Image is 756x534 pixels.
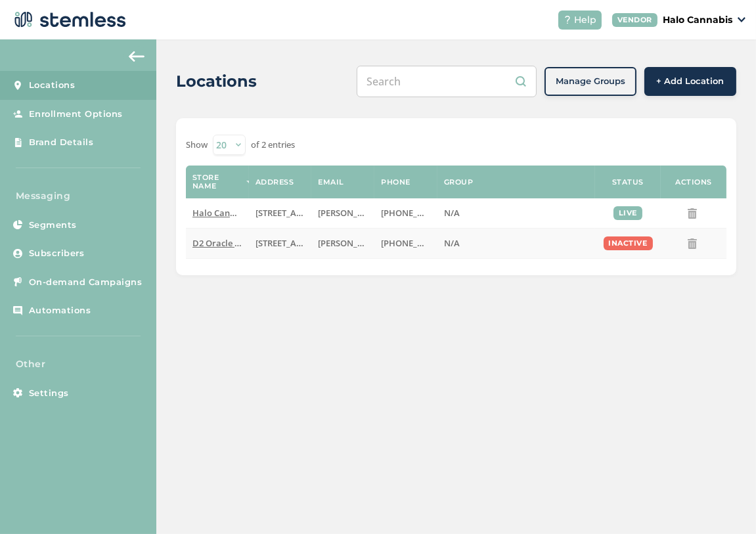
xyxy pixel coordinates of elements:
span: [PERSON_NAME][EMAIL_ADDRESS][PERSON_NAME][DOMAIN_NAME] [318,237,595,249]
label: Store name [192,173,242,190]
span: Manage Groups [556,75,625,88]
span: D2 Oracle (H2) [192,237,251,249]
h2: Locations [176,70,257,93]
span: [PERSON_NAME][EMAIL_ADDRESS][PERSON_NAME][DOMAIN_NAME] [318,207,595,219]
img: icon-help-white-03924b79.svg [564,16,571,24]
span: Enrollment Options [29,108,123,121]
label: 7710 South Wilmot Road [256,208,305,219]
span: Brand Details [29,136,94,149]
p: Halo Cannabis [663,13,732,27]
span: [STREET_ADDRESS][PERSON_NAME] [256,207,398,219]
label: Address [256,178,294,187]
label: Status [612,178,644,187]
div: live [613,206,642,220]
th: Actions [661,166,726,198]
img: icon-arrow-back-accent-c549486e.svg [129,51,145,62]
span: Locations [29,79,76,92]
span: On-demand Campaigns [29,276,143,289]
button: + Add Location [644,67,736,96]
input: Search [357,66,537,97]
label: dominique.gamboa@thegreenhalo.com [318,208,368,219]
label: of 2 entries [251,139,295,152]
img: icon_down-arrow-small-66adaf34.svg [738,17,745,22]
img: logo-dark-0685b13c.svg [11,7,126,33]
label: Group [444,178,474,187]
span: Help [574,13,596,27]
span: [PHONE_NUMBER] [381,237,456,249]
label: (520) 664-2251 [381,208,431,219]
label: N/A [444,208,589,219]
span: [STREET_ADDRESS] [256,237,331,249]
div: inactive [604,236,653,250]
label: (520) 732-4187 [381,238,431,249]
span: Segments [29,219,77,232]
button: Manage Groups [545,67,636,96]
img: icon-sort-1e1d7615.svg [246,181,253,184]
span: Subscribers [29,247,85,260]
label: Show [186,139,208,152]
div: VENDOR [612,13,657,27]
label: Halo Cannabis [192,208,242,219]
label: D2 Oracle (H2) [192,238,242,249]
label: Phone [381,178,411,187]
label: N/A [444,238,589,249]
label: 3906 North Oracle Road [256,238,305,249]
span: [PHONE_NUMBER] [381,207,456,219]
span: Halo Cannabis [192,207,252,219]
label: dominique.gamboa@thegreenhalo.com [318,238,368,249]
span: Automations [29,304,91,317]
span: + Add Location [657,75,724,88]
label: Email [318,178,344,187]
span: Settings [29,387,69,400]
iframe: Chat Widget [690,471,756,534]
